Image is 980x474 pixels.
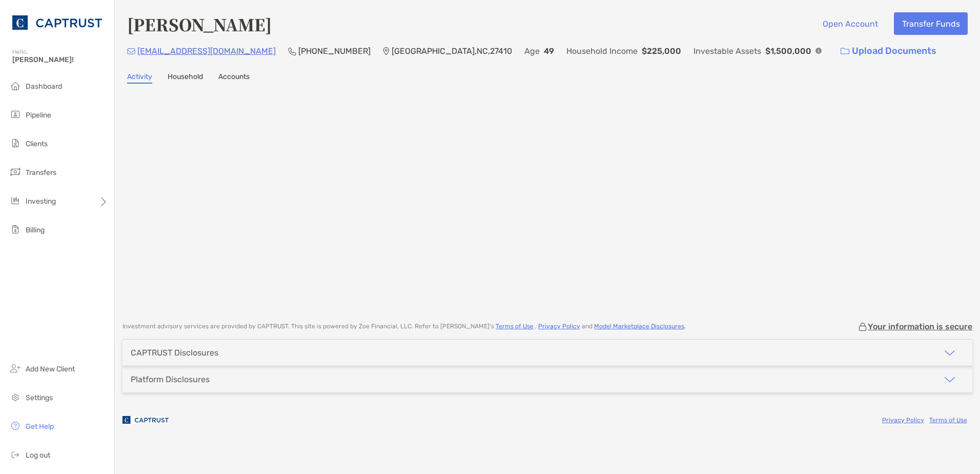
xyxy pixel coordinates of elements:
[26,393,53,402] span: Settings
[131,374,210,384] div: Platform Disclosures
[814,12,886,35] button: Open Account
[894,12,968,35] button: Transfer Funds
[26,365,75,373] span: Add New Client
[168,72,203,84] a: Household
[26,140,48,148] span: Clients
[544,45,554,57] p: 49
[841,48,849,55] img: button icon
[26,168,56,177] span: Transfers
[882,417,924,424] a: Privacy Policy
[693,45,761,57] p: Investable Assets
[9,108,22,121] img: pipeline icon
[9,194,22,207] img: investing icon
[298,45,371,57] p: [PHONE_NUMBER]
[131,348,218,358] div: CAPTRUST Disclosures
[834,40,943,62] a: Upload Documents
[12,55,108,64] span: [PERSON_NAME]!
[9,80,22,92] img: dashboard icon
[26,111,51,120] span: Pipeline
[9,391,22,403] img: settings icon
[26,226,45,234] span: Billing
[392,45,512,57] p: [GEOGRAPHIC_DATA] , NC , 27410
[9,137,22,149] img: clients icon
[26,82,62,91] span: Dashboard
[127,12,272,36] h4: [PERSON_NAME]
[9,420,22,432] img: get-help icon
[26,197,56,206] span: Investing
[122,323,686,330] p: Investment advisory services are provided by CAPTRUST . This site is powered by Zoe Financial, LL...
[122,408,169,431] img: company logo
[9,362,22,374] img: add_new_client icon
[496,323,534,330] a: Terms of Use
[26,422,54,431] span: Get Help
[566,45,638,57] p: Household Income
[137,45,276,57] p: [EMAIL_ADDRESS][DOMAIN_NAME]
[524,45,540,57] p: Age
[127,72,152,84] a: Activity
[929,417,967,424] a: Terms of Use
[944,373,956,386] img: icon arrow
[944,347,956,359] img: icon arrow
[288,47,296,55] img: Phone Icon
[383,47,390,55] img: Location Icon
[9,448,22,461] img: logout icon
[218,72,250,84] a: Accounts
[127,48,135,54] img: Email Icon
[815,48,822,54] img: Info Icon
[868,322,972,331] p: Your information is secure
[12,4,102,41] img: CAPTRUST Logo
[642,45,681,57] p: $225,000
[26,451,50,460] span: Log out
[9,166,22,178] img: transfers icon
[594,323,684,330] a: Model Marketplace Disclosures
[538,323,580,330] a: Privacy Policy
[765,45,811,57] p: $1,500,000
[9,223,22,235] img: billing icon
